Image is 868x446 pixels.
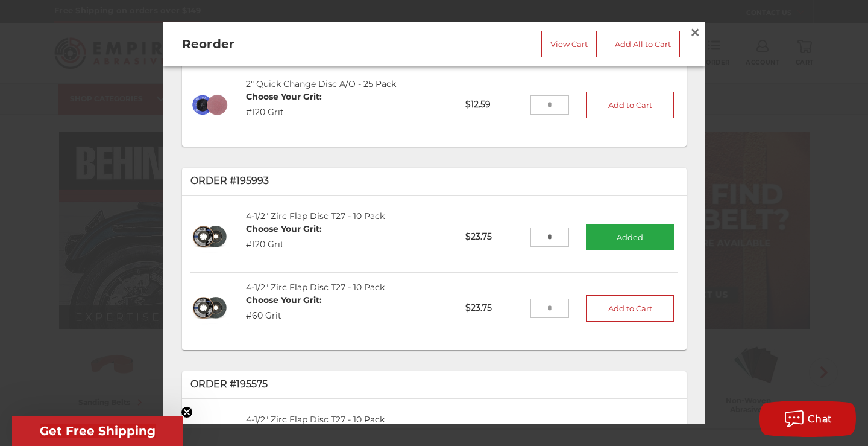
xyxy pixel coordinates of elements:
[12,416,183,446] div: Get Free ShippingClose teaser
[40,424,156,438] span: Get Free Shipping
[246,223,322,236] dt: Choose Your Grit:
[586,92,674,118] button: Add to Cart
[246,211,385,222] a: 4-1/2" Zirc Flap Disc T27 - 10 Pack
[808,413,832,425] span: Chat
[457,223,530,252] p: $23.75
[586,224,674,250] button: Added
[190,378,678,392] p: Order #195575
[541,31,597,57] a: View Cart
[246,107,322,119] dd: #120 Grit
[190,86,230,125] img: 2
[246,239,322,252] dd: #120 Grit
[182,35,381,53] h2: Reorder
[586,295,674,322] button: Add to Cart
[190,174,678,189] p: Order #195993
[457,294,530,323] p: $23.75
[181,406,193,418] button: Close teaser
[606,31,680,57] a: Add All to Cart
[246,310,322,323] dd: #60 Grit
[246,91,322,104] dt: Choose Your Grit:
[246,282,385,293] a: 4-1/2" Zirc Flap Disc T27 - 10 Pack
[685,23,705,42] a: Close
[246,415,385,425] a: 4-1/2" Zirc Flap Disc T27 - 10 Pack
[690,21,700,44] span: ×
[190,289,230,328] img: 4-1/2
[759,401,856,437] button: Chat
[457,91,530,120] p: $12.59
[190,218,230,257] img: 4-1/2
[246,295,322,307] dt: Choose Your Grit:
[246,79,396,90] a: 2" Quick Change Disc A/O - 25 Pack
